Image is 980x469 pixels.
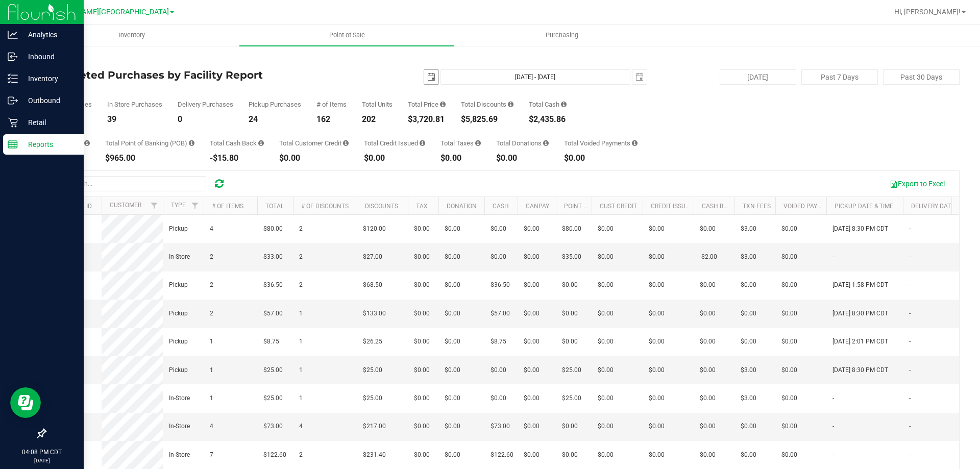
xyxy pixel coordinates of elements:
span: - [909,365,911,375]
a: Discounts [365,203,398,210]
span: $231.40 [363,450,386,460]
div: # of Items [316,101,347,108]
span: 2 [210,280,213,290]
span: 2 [299,280,303,290]
span: $80.00 [562,224,581,234]
span: $0.00 [524,252,540,262]
a: Cash [493,203,509,210]
p: Analytics [18,29,79,41]
i: Sum of the successful, non-voided payments using account credit for all purchases in the date range. [343,140,349,146]
span: $0.00 [524,280,540,290]
span: $0.00 [649,309,665,318]
i: Sum of all round-up-to-next-dollar total price adjustments for all purchases in the date range. [543,140,549,146]
p: Retail [18,116,79,129]
div: Total Donations [496,140,549,146]
span: $0.00 [781,309,797,318]
span: Pickup [169,337,188,347]
div: Total Units [362,101,393,108]
span: $0.00 [491,365,506,375]
span: $25.00 [562,365,581,375]
span: $217.00 [363,422,386,431]
span: $73.00 [263,422,283,431]
div: $5,825.69 [461,115,513,124]
inline-svg: Analytics [8,30,18,40]
span: In-Store [169,393,190,403]
span: 1 [299,309,303,318]
div: -$15.80 [210,154,264,162]
inline-svg: Inbound [8,52,18,62]
a: Filter [146,197,163,214]
span: $3.00 [741,252,756,262]
span: 4 [210,224,213,234]
span: Point of Sale [315,31,379,40]
span: $0.00 [414,280,430,290]
span: $0.00 [700,337,716,347]
span: - [832,252,834,262]
span: select [632,70,647,84]
span: $57.00 [263,309,283,318]
span: $0.00 [562,280,578,290]
span: 1 [210,365,213,375]
inline-svg: Outbound [8,95,18,106]
button: Past 30 Days [883,69,960,85]
span: $0.00 [414,309,430,318]
span: $0.00 [781,450,797,460]
span: - [909,337,911,347]
span: $0.00 [598,280,614,290]
span: 2 [299,450,303,460]
span: $0.00 [445,422,460,431]
div: In Store Purchases [107,101,162,108]
div: 202 [362,115,393,124]
span: $133.00 [363,309,386,318]
span: $0.00 [741,422,756,431]
span: - [909,309,911,318]
span: $0.00 [445,393,460,403]
span: $0.00 [781,280,797,290]
span: $0.00 [781,422,797,431]
span: 1 [299,365,303,375]
span: $0.00 [414,365,430,375]
span: $0.00 [598,224,614,234]
span: $0.00 [445,450,460,460]
span: $0.00 [562,450,578,460]
a: # of Discounts [301,203,349,210]
span: $0.00 [491,393,506,403]
a: Total [265,203,284,210]
span: Hi, [PERSON_NAME]! [894,8,961,16]
span: $36.50 [263,280,283,290]
span: 1 [210,337,213,347]
span: $0.00 [649,337,665,347]
i: Sum of the total taxes for all purchases in the date range. [475,140,481,146]
span: $0.00 [598,365,614,375]
span: $0.00 [524,337,540,347]
span: $80.00 [263,224,283,234]
div: 39 [107,115,162,124]
span: $0.00 [598,393,614,403]
span: $0.00 [524,450,540,460]
p: Outbound [18,94,79,107]
span: $0.00 [445,309,460,318]
button: [DATE] [720,69,796,85]
span: $0.00 [445,280,460,290]
p: Inventory [18,72,79,85]
a: Voided Payment [783,203,834,210]
span: $0.00 [562,422,578,431]
span: $0.00 [649,450,665,460]
span: $0.00 [700,224,716,234]
span: -$2.00 [700,252,717,262]
a: Cust Credit [600,203,637,210]
span: $0.00 [445,337,460,347]
span: $0.00 [414,252,430,262]
h4: Completed Purchases by Facility Report [45,69,350,81]
span: $0.00 [562,337,578,347]
span: $0.00 [649,224,665,234]
span: Pickup [169,280,188,290]
span: $0.00 [524,393,540,403]
span: $8.75 [491,337,506,347]
span: 2 [210,309,213,318]
span: [DATE] 8:30 PM CDT [832,224,888,234]
input: Search... [53,176,206,191]
span: $25.00 [562,393,581,403]
i: Sum of all account credit issued for all refunds from returned purchases in the date range. [420,140,425,146]
span: - [832,422,834,431]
